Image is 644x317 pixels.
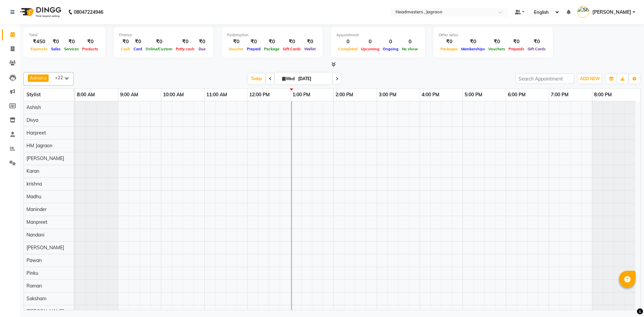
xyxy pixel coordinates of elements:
div: ₹0 [174,38,196,46]
span: Gift Cards [281,47,303,51]
span: Online/Custom [144,47,174,51]
div: Other sales [439,32,547,38]
div: ₹0 [303,38,317,46]
img: Shivangi Jagraon [577,6,589,18]
button: ADD NEW [578,74,601,84]
span: Vouchers [487,47,507,51]
span: Divya [26,117,38,123]
span: No show [400,47,420,51]
div: ₹0 [132,38,144,46]
a: 10:00 AM [161,90,185,100]
span: Prepaid [245,47,262,51]
a: 12:00 PM [248,90,271,100]
div: Redemption [227,32,317,38]
div: 0 [381,38,400,46]
span: Voucher [227,47,245,51]
span: Wed [280,76,296,81]
span: Manpreet [26,219,47,225]
a: 6:00 PM [506,90,527,100]
a: 11:00 AM [205,90,229,100]
div: ₹0 [245,38,262,46]
span: Cash [119,47,132,51]
div: ₹0 [262,38,281,46]
span: Gift Cards [526,47,547,51]
iframe: chat widget [616,290,637,310]
span: Today [248,73,265,84]
div: 0 [359,38,381,46]
span: Card [132,47,144,51]
b: 08047224946 [74,3,103,21]
span: Ongoing [381,47,400,51]
span: Harpreet [26,130,46,136]
a: 4:00 PM [420,90,441,100]
a: x [44,75,47,81]
span: Memberships [460,47,487,51]
span: Products [80,47,100,51]
span: Petty cash [174,47,196,51]
span: ADD NEW [580,76,600,81]
img: logo [17,3,63,21]
span: +22 [55,75,68,80]
div: Finance [119,32,208,38]
div: ₹0 [460,38,487,46]
div: ₹0 [80,38,100,46]
span: Saksham [26,296,46,302]
div: ₹0 [119,38,132,46]
a: 3:00 PM [377,90,398,100]
span: [PERSON_NAME] [26,308,64,314]
span: Wallet [303,47,317,51]
span: Packages [439,47,460,51]
a: 7:00 PM [549,90,570,100]
span: Due [197,47,207,51]
span: Raman [26,283,42,289]
div: ₹0 [487,38,507,46]
div: Total [29,32,100,38]
span: Services [62,47,80,51]
a: 9:00 AM [118,90,140,100]
div: Appointment [336,32,420,38]
span: [PERSON_NAME] [592,9,631,16]
div: 0 [336,38,359,46]
span: Package [262,47,281,51]
a: 8:00 AM [75,90,97,100]
div: ₹0 [439,38,460,46]
span: Maninder [26,206,47,212]
span: Pawan [26,257,42,263]
div: 0 [400,38,420,46]
a: 5:00 PM [463,90,484,100]
span: Sales [49,47,62,51]
div: ₹0 [62,38,80,46]
div: ₹0 [507,38,526,46]
span: Completed [336,47,359,51]
div: ₹0 [526,38,547,46]
div: ₹0 [49,38,62,46]
span: Upcoming [359,47,381,51]
span: Ashish [30,75,44,81]
span: [PERSON_NAME] [26,245,64,251]
span: Nandani [26,232,44,238]
span: Prepaids [507,47,526,51]
a: 8:00 PM [592,90,613,100]
span: Pinku [26,270,38,276]
span: Karan [26,168,39,174]
div: ₹0 [144,38,174,46]
span: Ashish [26,104,41,110]
input: Search Appointment [516,73,574,84]
input: 2025-09-03 [296,74,330,84]
div: ₹0 [281,38,303,46]
div: ₹0 [196,38,208,46]
div: ₹450 [29,38,49,46]
span: Expenses [29,47,49,51]
span: krishna [26,181,42,187]
span: HM Jagraon [26,143,52,149]
span: Stylist [26,92,41,98]
span: Madhu [26,194,41,200]
span: [PERSON_NAME] [26,155,64,161]
a: 1:00 PM [291,90,312,100]
a: 2:00 PM [334,90,355,100]
div: ₹0 [227,38,245,46]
